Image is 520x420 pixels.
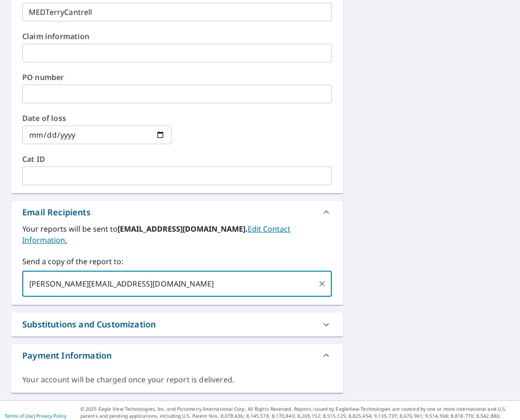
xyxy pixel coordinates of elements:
[316,277,329,290] button: Clear
[22,155,332,163] label: Cat ID
[22,33,332,40] label: Claim information
[118,224,248,234] b: [EMAIL_ADDRESS][DOMAIN_NAME].
[36,413,66,419] a: Privacy Policy
[5,413,66,419] p: |
[5,413,33,419] a: Terms of Use
[22,206,91,219] div: Email Recipients
[22,223,332,246] label: Your reports will be sent to
[11,201,343,223] div: Email Recipients
[22,256,332,267] label: Send a copy of the report to:
[11,344,343,367] div: Payment Information
[11,313,343,336] div: Substitutions and Customization
[22,73,332,81] label: PO number
[22,374,332,385] div: Your account will be charged once your report is delivered.
[22,349,112,362] div: Payment Information
[22,318,156,331] div: Substitutions and Customization
[22,114,171,122] label: Date of loss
